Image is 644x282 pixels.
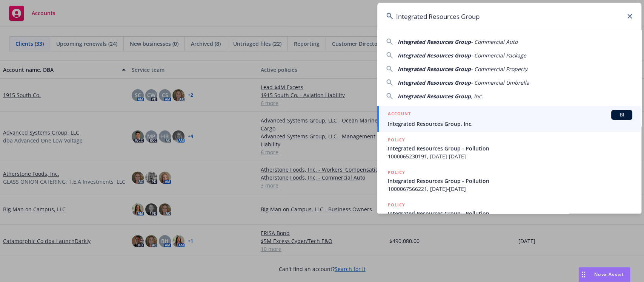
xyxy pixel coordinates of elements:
span: - Commercial Umbrella [471,79,529,86]
span: 1000067566221, [DATE]-[DATE] [388,185,632,193]
a: POLICYIntegrated Resources Group - Pollution1000067566221, [DATE]-[DATE] [377,164,641,197]
span: BI [614,112,629,118]
span: Integrated Resources Group [398,65,471,73]
span: Integrated Resources Group - Pollution [388,144,632,152]
span: - Commercial Property [471,65,527,73]
h5: POLICY [388,201,405,209]
input: Search... [377,3,641,30]
span: Integrated Resources Group - Pollution [388,209,632,217]
a: POLICYIntegrated Resources Group - Pollution1000065230191, [DATE]-[DATE] [377,132,641,164]
h5: ACCOUNT [388,110,411,119]
span: , Inc. [471,93,483,100]
button: Nova Assist [578,267,630,282]
span: Nova Assist [594,271,624,277]
span: Integrated Resources Group [398,52,471,59]
span: - Commercial Package [471,52,526,59]
h5: POLICY [388,136,405,144]
div: Drag to move [579,267,588,282]
span: Integrated Resources Group, Inc. [388,120,632,128]
span: 1000065230191, [DATE]-[DATE] [388,152,632,160]
span: Integrated Resources Group [398,79,471,86]
a: ACCOUNTBIIntegrated Resources Group, Inc. [377,106,641,132]
span: Integrated Resources Group - Pollution [388,177,632,185]
h5: POLICY [388,169,405,176]
a: POLICYIntegrated Resources Group - Pollution [377,197,641,229]
span: - Commercial Auto [471,38,518,45]
span: Integrated Resources Group [398,93,471,100]
span: Integrated Resources Group [398,38,471,45]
